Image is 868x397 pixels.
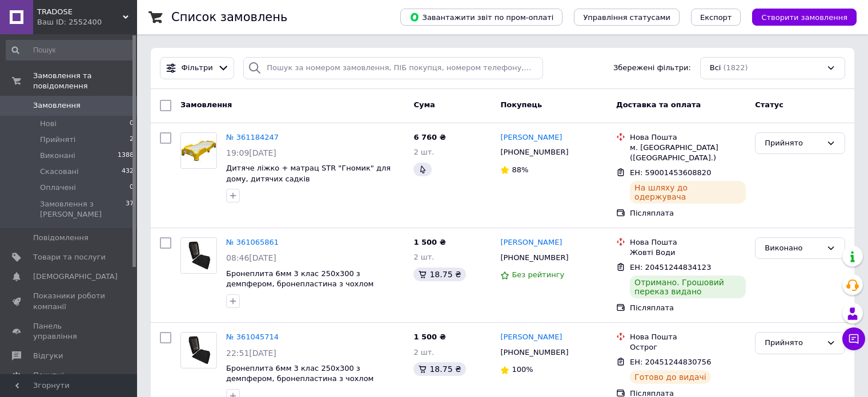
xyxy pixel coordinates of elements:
a: Дитяче ліжко + матрац STR "Гномик" для дому, дитячих садків [226,164,391,183]
a: Фото товару [180,237,217,274]
a: № 361065861 [226,238,279,246]
span: Всі [710,63,721,74]
button: Чат з покупцем [842,327,865,350]
span: Повідомлення [33,233,89,243]
button: Управління статусами [574,9,680,26]
span: 1 500 ₴ [413,333,445,341]
h1: Список замовлень [171,10,287,24]
span: Панель управління [33,321,106,342]
span: Покупець [500,100,542,109]
span: Виконані [40,151,75,161]
span: [PHONE_NUMBER] [500,148,568,156]
span: Замовлення [33,100,81,111]
div: Прийнято [765,137,822,149]
span: 2 [130,135,134,145]
button: Експорт [691,9,741,26]
a: Бронеплита 6мм 3 клас 250х300 з демпфером, бронепластина з чохлом [226,269,373,289]
span: Завантажити звіт по пром-оплаті [409,12,553,22]
span: [PHONE_NUMBER] [500,253,568,262]
span: 19:09[DATE] [226,148,276,157]
span: Створити замовлення [761,13,847,22]
div: 18.75 ₴ [413,362,465,376]
span: 08:46[DATE] [226,253,276,262]
input: Пошук [6,40,135,60]
span: Нові [40,119,57,129]
div: Прийнято [765,337,822,349]
span: 6 760 ₴ [413,133,445,141]
input: Пошук за номером замовлення, ПІБ покупця, номером телефону, Email, номером накладної [243,57,542,79]
span: Скасовані [40,167,79,177]
span: 2 шт. [413,348,434,357]
span: 2 шт. [413,148,434,156]
span: ЕН: 20451244830756 [630,358,711,366]
span: Відгуки [33,351,63,361]
span: Покупці [33,370,64,380]
div: Отримано. Грошовий переказ видано [630,276,746,298]
a: Фото товару [180,332,217,368]
span: Доставка та оплата [616,100,701,109]
div: Післяплата [630,303,746,313]
div: Готово до видачі [630,370,711,384]
div: Післяплата [630,208,746,218]
span: Замовлення з [PERSON_NAME] [40,199,126,220]
img: Фото товару [181,137,216,164]
span: TRADOSE [37,7,123,17]
img: Фото товару [186,333,212,368]
span: Оплачені [40,183,76,193]
span: ЕН: 20451244834123 [630,263,711,272]
a: [PERSON_NAME] [500,132,562,143]
div: Ваш ID: 2552400 [37,17,137,27]
span: Замовлення [180,100,232,109]
div: Нова Пошта [630,332,746,342]
span: Збережені фільтри: [613,63,691,74]
span: 37 [126,199,134,220]
span: (1822) [723,63,748,72]
span: 2 шт. [413,253,434,261]
span: Фільтри [182,63,213,74]
a: Бронеплита 6мм 3 клас 250х300 з демпфером, бронепластина з чохлом [226,364,373,383]
span: Прийняті [40,135,75,145]
div: Острог [630,342,746,353]
a: № 361045714 [226,333,279,341]
a: Фото товару [180,132,217,169]
span: Показники роботи компанії [33,291,106,311]
div: Нова Пошта [630,237,746,248]
span: 0 [130,183,134,193]
div: Жовті Води [630,248,746,258]
span: ЕН: 59001453608820 [630,168,711,177]
span: Cума [413,100,435,109]
span: 100% [512,365,533,374]
span: Без рейтингу [512,270,564,279]
img: Фото товару [186,238,212,273]
span: Товари та послуги [33,252,106,262]
span: [DEMOGRAPHIC_DATA] [33,272,118,282]
div: 18.75 ₴ [413,268,465,281]
span: [PHONE_NUMBER] [500,348,568,357]
span: Управління статусами [583,13,670,22]
div: На шляху до одержувача [630,181,746,204]
span: Замовлення та повідомлення [33,71,137,91]
div: м. [GEOGRAPHIC_DATA] ([GEOGRAPHIC_DATA].) [630,143,746,163]
span: 0 [130,119,134,129]
span: Експорт [700,13,732,22]
button: Завантажити звіт по пром-оплаті [400,9,562,26]
div: Виконано [765,242,822,254]
span: 1388 [118,151,134,161]
div: Нова Пошта [630,132,746,143]
a: № 361184247 [226,133,279,141]
span: 22:51[DATE] [226,349,276,358]
a: [PERSON_NAME] [500,332,562,343]
button: Створити замовлення [752,9,857,26]
a: Створити замовлення [741,13,857,21]
span: 432 [122,167,134,177]
span: 88% [512,165,528,174]
span: Статус [755,100,783,109]
span: 1 500 ₴ [413,238,445,246]
a: [PERSON_NAME] [500,237,562,248]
